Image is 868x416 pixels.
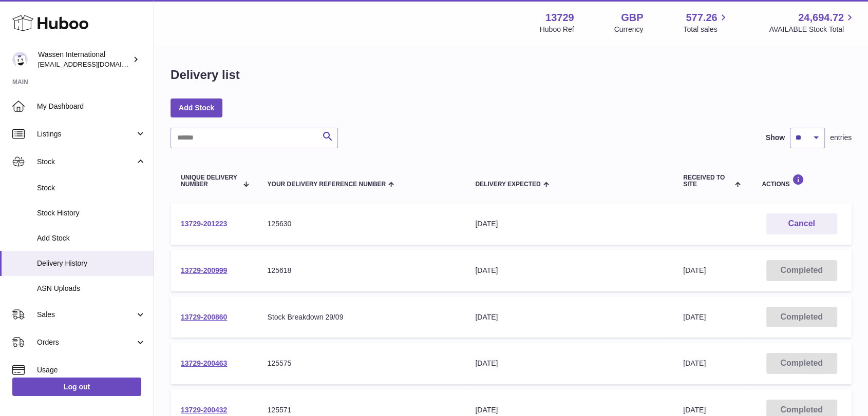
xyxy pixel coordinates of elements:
[475,312,663,322] div: [DATE]
[37,338,135,347] span: Orders
[267,312,455,322] div: Stock Breakdown 29/09
[37,310,135,320] span: Sales
[181,266,227,274] a: 13729-200999
[683,406,706,414] span: [DATE]
[12,378,141,396] a: Log out
[766,213,837,234] button: Cancel
[37,129,135,139] span: Listings
[171,67,240,83] h1: Delivery list
[38,60,151,68] span: [EMAIL_ADDRESS][DOMAIN_NAME]
[769,25,856,34] span: AVAILABLE Stock Total
[181,359,227,367] a: 13729-200463
[545,11,574,25] strong: 13729
[798,11,844,25] span: 24,694.72
[614,25,644,34] div: Currency
[37,233,146,243] span: Add Stock
[683,266,706,274] span: [DATE]
[621,11,643,25] strong: GBP
[683,174,732,188] span: Received to Site
[475,181,540,188] span: Delivery Expected
[267,359,455,368] div: 125575
[267,266,455,275] div: 125618
[37,284,146,293] span: ASN Uploads
[37,259,146,268] span: Delivery History
[267,181,386,188] span: Your Delivery Reference Number
[12,52,28,67] img: internationalsupplychain@wassen.com
[181,313,227,321] a: 13729-200860
[181,220,227,228] a: 13729-201223
[267,219,455,229] div: 125630
[37,102,146,111] span: My Dashboard
[683,313,706,321] span: [DATE]
[830,133,852,143] span: entries
[38,50,130,69] div: Wassen International
[475,266,663,275] div: [DATE]
[267,405,455,415] div: 125571
[181,174,238,188] span: Unique Delivery Number
[171,98,222,117] a: Add Stock
[475,405,663,415] div: [DATE]
[37,157,135,167] span: Stock
[475,219,663,229] div: [DATE]
[683,25,729,34] span: Total sales
[475,359,663,368] div: [DATE]
[37,365,146,375] span: Usage
[181,406,227,414] a: 13729-200432
[769,11,856,34] a: 24,694.72 AVAILABLE Stock Total
[766,133,785,143] label: Show
[37,183,146,193] span: Stock
[540,25,574,34] div: Huboo Ref
[683,359,706,367] span: [DATE]
[686,11,717,25] span: 577.26
[683,11,729,34] a: 577.26 Total sales
[762,174,841,188] div: Actions
[37,208,146,218] span: Stock History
